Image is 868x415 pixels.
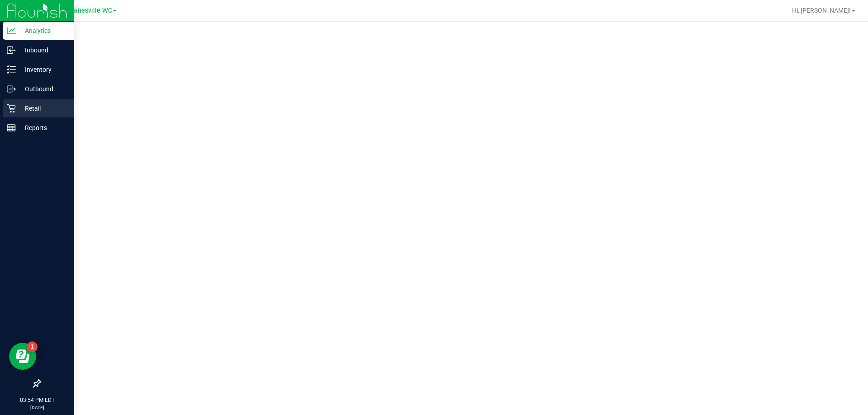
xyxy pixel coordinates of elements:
[16,45,70,56] p: Inbound
[16,25,70,36] p: Analytics
[16,103,70,114] p: Retail
[68,7,112,14] span: Gainesville WC
[7,104,16,113] inline-svg: Retail
[4,404,70,411] p: [DATE]
[7,26,16,35] inline-svg: Analytics
[9,343,36,370] iframe: Resource center
[792,7,851,14] span: Hi, [PERSON_NAME]!
[7,123,16,132] inline-svg: Reports
[7,65,16,74] inline-svg: Inventory
[16,64,70,75] p: Inventory
[7,46,16,55] inline-svg: Inbound
[4,396,70,404] p: 03:54 PM EDT
[16,122,70,133] p: Reports
[7,84,16,93] inline-svg: Outbound
[27,341,38,352] iframe: Resource center unread badge
[16,84,70,94] p: Outbound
